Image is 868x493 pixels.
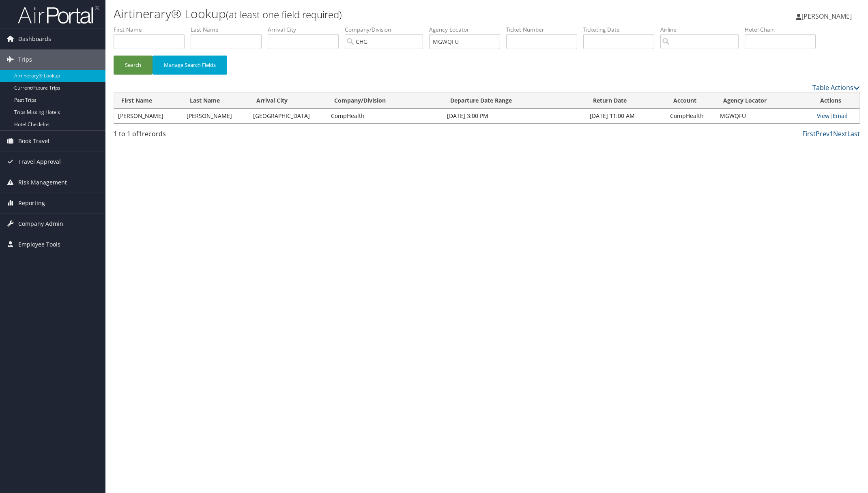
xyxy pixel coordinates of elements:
[18,49,32,70] span: Trips
[429,26,506,34] label: Agency Locator
[833,112,848,120] a: Email
[802,129,816,138] a: First
[249,109,327,123] td: [GEOGRAPHIC_DATA]
[716,109,813,123] td: MGWQFU
[183,109,249,123] td: [PERSON_NAME]
[18,5,99,24] img: airportal-logo.png
[18,234,60,255] span: Employee Tools
[829,129,833,138] a: 1
[801,12,852,21] span: [PERSON_NAME]
[18,29,51,49] span: Dashboards
[833,129,847,138] a: Next
[586,93,666,109] th: Return Date: activate to sort column ascending
[249,93,327,109] th: Arrival City: activate to sort column ascending
[18,152,61,172] span: Travel Approval
[327,93,443,109] th: Company/Division
[183,93,249,109] th: Last Name: activate to sort column ascending
[716,93,813,109] th: Agency Locator: activate to sort column ascending
[153,56,227,75] button: Manage Search Fields
[114,93,183,109] th: First Name: activate to sort column ascending
[114,109,183,123] td: [PERSON_NAME]
[813,93,859,109] th: Actions
[345,26,429,34] label: Company/Division
[191,26,268,34] label: Last Name
[114,26,191,34] label: First Name
[796,4,860,28] a: [PERSON_NAME]
[138,129,142,138] span: 1
[583,26,660,34] label: Ticketing Date
[666,109,716,123] td: CompHealth
[847,129,860,138] a: Last
[443,93,585,109] th: Departure Date Range: activate to sort column ascending
[114,129,291,143] div: 1 to 1 of records
[327,109,443,123] td: CompHealth
[18,131,49,151] span: Book Travel
[745,26,822,34] label: Hotel Chain
[666,93,716,109] th: Account: activate to sort column ascending
[813,109,859,123] td: |
[816,129,829,138] a: Prev
[586,109,666,123] td: [DATE] 11:00 AM
[817,112,829,120] a: View
[443,109,585,123] td: [DATE] 3:00 PM
[268,26,345,34] label: Arrival City
[660,26,745,34] label: Airline
[114,5,611,22] h1: Airtinerary® Lookup
[18,193,45,213] span: Reporting
[812,83,860,92] a: Table Actions
[506,26,583,34] label: Ticket Number
[114,56,153,75] button: Search
[18,172,67,193] span: Risk Management
[18,214,63,234] span: Company Admin
[226,8,342,21] small: (at least one field required)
